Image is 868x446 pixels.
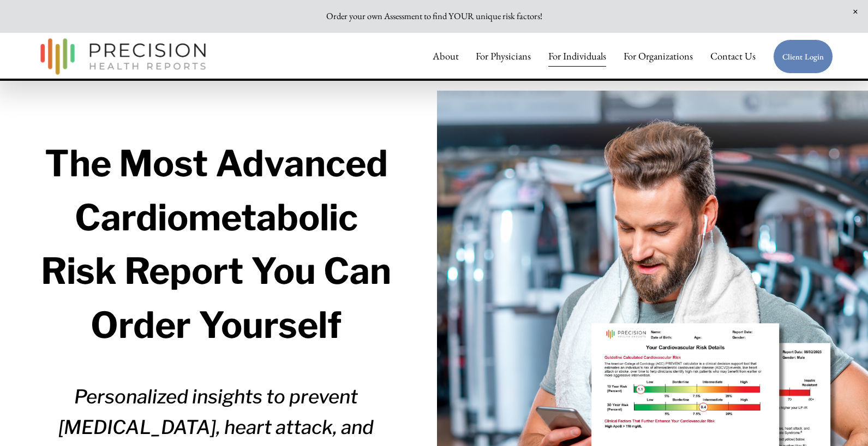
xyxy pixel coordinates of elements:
a: About [433,45,459,68]
a: For Individuals [548,45,606,68]
strong: The Most Advanced Cardiometabolic Risk Report You Can Order Yourself [41,142,399,347]
a: folder dropdown [624,45,693,68]
img: Precision Health Reports [35,33,212,80]
a: Contact Us [710,45,756,68]
a: Client Login [773,39,834,74]
span: For Organizations [624,46,693,67]
a: For Physicians [476,45,531,68]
